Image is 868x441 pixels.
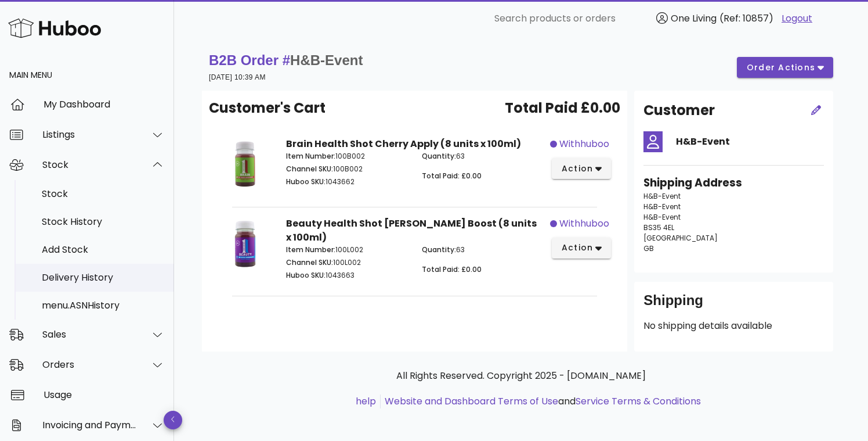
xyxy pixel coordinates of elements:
span: action [561,242,594,254]
p: 100L002 [286,245,408,255]
span: Huboo SKU: [286,177,325,187]
span: order actions [746,62,816,74]
span: Total Paid: £0.00 [422,171,482,181]
span: withhuboo [559,137,609,151]
div: Invoicing and Payments [42,420,137,431]
div: Orders [42,359,137,370]
div: Stock [42,188,165,199]
a: Website and Dashboard Terms of Use [385,395,558,408]
span: Huboo SKU: [286,270,325,280]
span: Channel SKU: [286,164,333,174]
span: Total Paid £0.00 [505,98,620,119]
span: One Living [671,12,717,25]
p: 1043662 [286,177,408,187]
span: Channel SKU: [286,257,333,267]
div: Stock [42,159,137,170]
strong: Brain Health Shot Cherry Apply (8 units x 100ml) [286,137,521,150]
span: Quantity: [422,151,456,161]
span: Item Number: [286,151,335,161]
img: Product Image [218,137,272,191]
img: Product Image [218,217,272,271]
small: [DATE] 10:39 AM [209,73,266,81]
a: help [356,395,376,408]
button: action [552,238,612,259]
span: (Ref: 10857) [719,12,773,25]
div: Stock History [42,216,165,227]
span: H&B-Event [290,52,363,68]
span: GB [643,243,654,253]
span: [GEOGRAPHIC_DATA] [643,233,718,243]
span: Quantity: [422,245,456,254]
span: BS35 4EL [643,223,674,232]
h2: Customer [643,100,715,121]
div: Delivery History [42,272,165,283]
p: 63 [422,151,544,162]
div: Add Stock [42,244,165,255]
h3: Shipping Address [643,175,824,191]
span: H&B-Event [643,191,681,201]
span: action [561,163,594,175]
strong: B2B Order # [209,52,363,68]
span: Item Number: [286,245,335,254]
div: Sales [42,329,137,340]
a: Logout [782,12,812,26]
p: 100B002 [286,151,408,162]
span: withhuboo [559,217,609,231]
button: order actions [737,57,833,78]
img: Huboo Logo [8,16,101,41]
span: Total Paid: £0.00 [422,264,482,274]
p: All Rights Reserved. Copyright 2025 - [DOMAIN_NAME] [211,369,831,383]
strong: Beauty Health Shot [PERSON_NAME] Boost (8 units x 100ml) [286,217,537,244]
p: 63 [422,245,544,255]
button: action [552,158,612,179]
span: H&B-Event [643,212,681,222]
a: Service Terms & Conditions [576,395,701,408]
div: Usage [44,389,165,400]
span: H&B-Event [643,202,681,211]
p: 100L002 [286,257,408,268]
p: 100B002 [286,164,408,174]
li: and [381,395,701,408]
div: Listings [42,129,137,140]
p: No shipping details available [643,319,824,333]
div: menu.ASNHistory [42,300,165,311]
div: Shipping [643,291,824,319]
p: 1043663 [286,270,408,281]
h4: H&B-Event [676,135,824,149]
div: My Dashboard [44,99,165,110]
span: Customer's Cart [209,98,325,119]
